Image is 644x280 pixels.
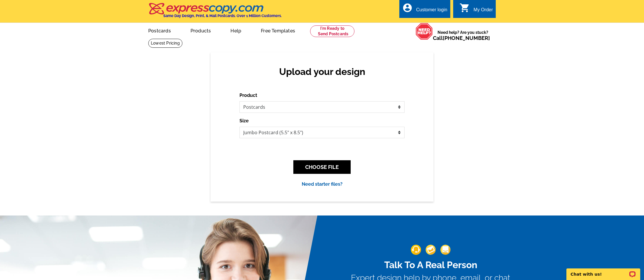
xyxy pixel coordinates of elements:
[433,35,490,41] span: Call
[411,245,421,255] img: support-img-1.png
[351,259,510,270] h2: Talk To A Real Person
[402,6,447,14] a: account_circle Customer login
[181,23,220,37] a: Products
[148,7,282,18] a: Same Day Design, Print, & Mail Postcards. Over 1 Million Customers.
[460,3,470,13] i: shopping_cart
[221,23,250,37] a: Help
[402,3,413,13] i: account_circle
[139,23,180,37] a: Postcards
[440,245,451,255] img: support-img-3_1.png
[239,117,249,124] label: Size
[245,66,399,77] h2: Upload your design
[563,262,644,280] iframe: LiveChat chat widget
[302,181,343,187] a: Need starter files?
[163,14,282,18] h4: Same Day Design, Print, & Mail Postcards. Over 1 Million Customers.
[433,30,493,41] span: Need help? Are you stuck?
[460,6,493,14] a: shopping_cart My Order
[239,92,257,99] label: Product
[473,7,493,15] div: My Order
[443,35,490,41] a: [PHONE_NUMBER]
[293,160,351,174] button: CHOOSE FILE
[416,7,447,15] div: Customer login
[252,23,304,37] a: Free Templates
[426,245,436,255] img: support-img-2.png
[416,23,433,40] img: help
